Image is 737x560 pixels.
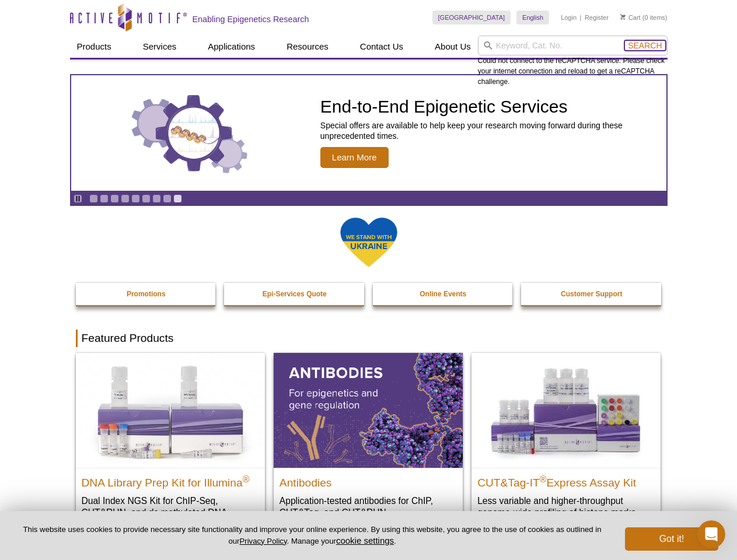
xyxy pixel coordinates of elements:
strong: Epi-Services Quote [263,290,327,298]
p: Application-tested antibodies for ChIP, CUT&Tag, and CUT&RUN. [280,495,457,519]
h2: Enabling Epigenetics Research [193,14,309,24]
iframe: Intercom live chat [697,520,725,548]
a: Customer Support [521,283,662,305]
img: CUT&Tag-IT® Express Assay Kit [471,353,661,467]
a: Go to slide 3 [110,194,119,203]
a: Online Events [373,283,514,305]
a: CUT&Tag-IT® Express Assay Kit CUT&Tag-IT®Express Assay Kit Less variable and higher-throughput ge... [471,353,661,530]
h2: Featured Products [76,330,662,347]
a: Resources [280,36,336,58]
p: Dual Index NGS Kit for ChIP-Seq, CUT&RUN, and ds methylated DNA assays. [82,495,259,530]
img: All Antibodies [274,353,463,467]
a: Contact Us [353,36,410,58]
sup: ® [243,474,250,484]
button: cookie settings [336,535,394,545]
strong: Online Events [420,290,466,298]
span: Search [628,41,662,50]
a: Go to slide 1 [89,194,98,203]
a: DNA Library Prep Kit for Illumina DNA Library Prep Kit for Illumina® Dual Index NGS Kit for ChIP-... [76,353,265,541]
button: Got it! [625,527,718,551]
a: Go to slide 9 [173,194,182,203]
a: Go to slide 6 [142,194,151,203]
a: Services [136,36,184,58]
h2: CUT&Tag-IT Express Assay Kit [477,471,655,489]
a: Go to slide 5 [131,194,140,203]
a: [GEOGRAPHIC_DATA] [432,10,511,24]
a: Login [561,13,577,22]
strong: Customer Support [561,290,622,298]
input: Keyword, Cat. No. [478,36,668,55]
a: Products [70,36,118,58]
a: All Antibodies Antibodies Application-tested antibodies for ChIP, CUT&Tag, and CUT&RUN. [274,353,463,530]
p: Less variable and higher-throughput genome-wide profiling of histone marks​. [477,495,655,519]
h2: Antibodies [280,471,457,489]
sup: ® [540,474,547,484]
img: We Stand With Ukraine [340,216,398,268]
img: Your Cart [620,14,626,20]
a: Go to slide 7 [152,194,161,203]
a: Epi-Services Quote [224,283,365,305]
a: Applications [201,36,262,58]
a: English [516,10,549,24]
h2: DNA Library Prep Kit for Illumina [82,471,259,489]
a: Go to slide 2 [100,194,109,203]
a: Privacy Policy [239,537,287,545]
a: About Us [428,36,478,58]
div: Could not connect to the reCAPTCHA service. Please check your internet connection and reload to g... [478,36,668,87]
button: Search [624,40,665,51]
strong: Promotions [127,290,166,298]
a: Toggle autoplay [74,194,82,203]
li: (0 items) [620,10,668,24]
p: This website uses cookies to provide necessary site functionality and improve your online experie... [19,524,606,547]
a: Go to slide 8 [163,194,172,203]
a: Cart [620,13,641,22]
a: Go to slide 4 [121,194,130,203]
a: Register [585,13,609,22]
img: DNA Library Prep Kit for Illumina [76,353,265,467]
a: Promotions [76,283,217,305]
li: | [580,10,582,24]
